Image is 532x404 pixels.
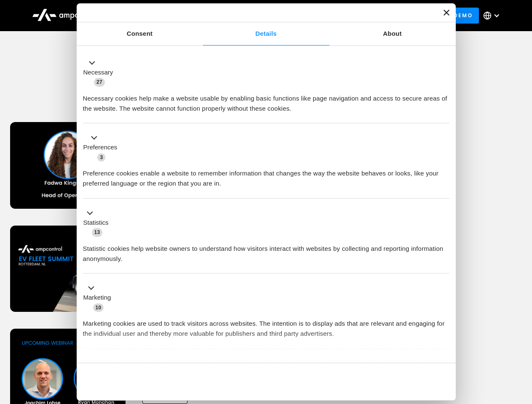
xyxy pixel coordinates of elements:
div: Statistic cookies help website owners to understand how visitors interact with websites by collec... [83,237,449,264]
label: Necessary [83,68,113,77]
button: Marketing (10) [83,283,116,313]
label: Preferences [83,143,118,152]
button: Necessary (27) [83,58,118,87]
button: Unclassified (2) [83,358,152,369]
label: Marketing [83,293,111,303]
div: Necessary cookies help make a website usable by enabling basic functions like page navigation and... [83,87,449,114]
a: Details [203,22,329,45]
span: 27 [94,78,105,86]
div: Marketing cookies are used to track visitors across websites. The intention is to display ads tha... [83,312,449,339]
button: Close banner [444,10,449,16]
button: Preferences (3) [83,133,123,162]
h1: Upcoming Webinars [10,85,522,105]
a: Consent [77,22,203,45]
span: 3 [97,153,105,162]
span: 13 [92,228,103,237]
button: Okay [328,369,449,394]
a: About [329,22,456,45]
button: Statistics (13) [83,208,114,237]
span: 2 [139,359,147,368]
span: 10 [93,303,104,312]
div: Preference cookies enable a website to remember information that changes the way the website beha... [83,162,449,189]
label: Statistics [83,218,109,228]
